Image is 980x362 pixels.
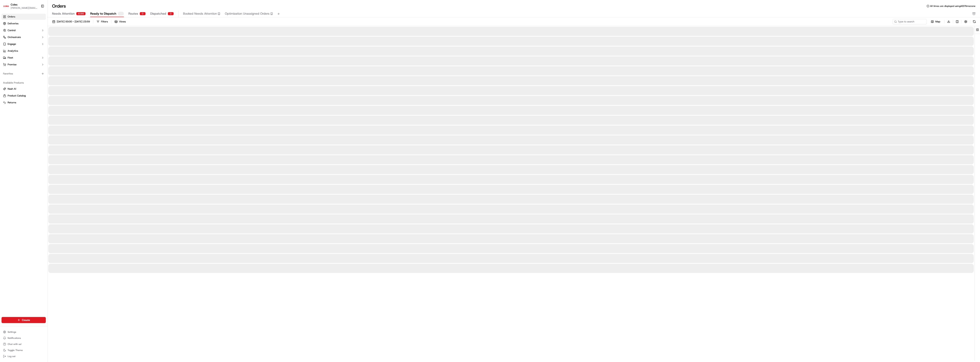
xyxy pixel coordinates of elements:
[95,19,110,24] button: Filters
[183,11,217,16] span: Booked Needs Attention
[168,12,174,15] div: 0
[150,11,166,16] span: Dispatched
[2,55,46,61] button: Fleet
[51,19,92,24] button: [DATE] 00:00 - [DATE] 23:59
[8,49,18,53] span: Analytics
[2,86,46,92] button: Nash AI
[119,20,126,23] span: Views
[8,15,15,18] span: Orders
[8,63,17,66] span: Promise
[22,318,30,322] span: Create
[3,101,44,104] a: Returns
[893,19,927,24] input: Type to search
[11,6,38,9] button: [PERSON_NAME][EMAIL_ADDRESS][DOMAIN_NAME]
[8,36,21,39] span: Orchestrate
[2,329,46,335] button: Settings
[3,87,44,91] a: Nash AI
[2,348,46,353] button: Toggle Theme
[8,101,16,104] span: Returns
[928,19,943,24] button: Map
[2,14,46,20] a: Orders
[101,20,108,23] div: Filters
[8,355,15,358] span: Log out
[2,71,46,77] div: Favorites
[972,19,977,24] button: Refresh
[52,3,66,9] h1: Orders
[8,22,18,25] span: Deliveries
[225,11,269,16] span: Optimization Unassigned Orders
[113,19,127,24] button: Views
[2,62,46,68] button: Promise
[2,317,46,323] button: Create
[128,11,138,16] span: Routes
[8,337,21,340] span: Notifications
[2,80,46,86] div: Available Products
[2,41,46,47] button: Engage
[8,94,26,97] span: Product Catalog
[11,3,17,6] button: Coles
[52,11,75,16] span: Needs Attention
[2,21,46,27] a: Deliveries
[2,93,46,99] button: Product Catalog
[8,56,13,59] span: Fleet
[8,87,16,91] span: Nash AI
[2,2,39,11] button: ColesColes[PERSON_NAME][EMAIL_ADDRESS][DOMAIN_NAME]
[2,341,46,347] button: Chat with us!
[2,335,46,341] button: Notifications
[3,3,9,9] img: Coles
[8,29,16,32] span: Control
[8,349,23,352] span: Toggle Theme
[140,12,146,15] div: 0
[3,94,44,97] a: Product Catalog
[2,34,46,40] button: Orchestrate
[935,20,940,23] span: Map
[90,11,116,16] span: Ready to Dispatch
[57,20,90,23] span: [DATE] 00:00 - [DATE] 23:59
[2,48,46,54] a: Analytics
[2,100,46,106] button: Returns
[8,343,21,346] span: Chat with us!
[76,12,86,15] div: 4086
[2,27,46,33] button: Control
[8,42,16,46] span: Engage
[930,5,975,8] span: All times are displayed using AEST timezone
[8,330,16,334] span: Settings
[2,354,46,359] button: Log out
